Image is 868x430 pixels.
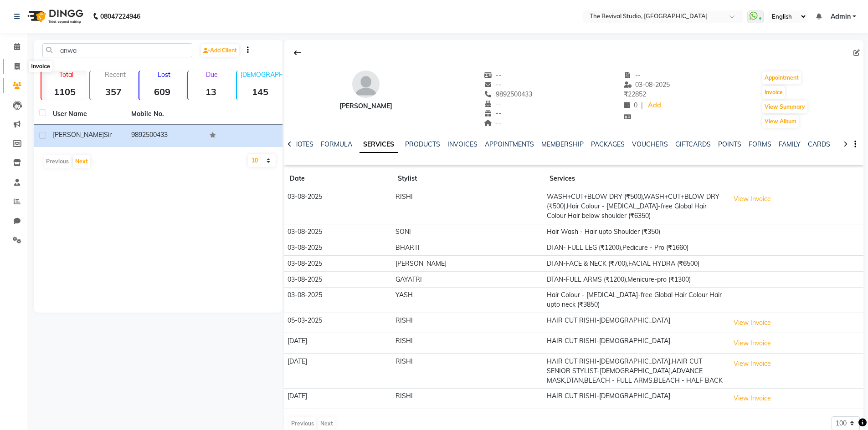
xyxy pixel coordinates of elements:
[544,168,726,189] th: Services
[284,313,392,333] td: 05-03-2025
[352,71,380,98] img: avatar
[29,61,52,72] div: Invoice
[392,272,544,288] td: GAYATRI
[624,71,641,79] span: --
[718,140,741,148] a: POINTS
[321,140,352,148] a: FORMULA
[188,86,234,97] strong: 13
[762,115,799,128] button: View Album
[831,12,851,21] span: Admin
[126,125,204,147] td: 9892500433
[675,140,711,148] a: GIFTCARDS
[484,109,501,117] span: --
[126,104,204,125] th: Mobile No.
[284,287,392,313] td: 03-08-2025
[779,140,801,148] a: FAMILY
[544,333,726,354] td: HAIR CUT RISHI-[DEMOGRAPHIC_DATA]
[139,86,185,97] strong: 609
[647,99,663,112] a: Add
[624,90,628,98] span: ₹
[47,104,126,125] th: User Name
[762,101,807,113] button: View Summary
[288,44,307,61] div: Back to Client
[544,313,726,333] td: HAIR CUT RISHI-[DEMOGRAPHIC_DATA]
[541,140,584,148] a: MEMBERSHIP
[484,81,501,89] span: --
[339,101,392,111] div: [PERSON_NAME]
[447,140,478,148] a: INVOICES
[544,240,726,256] td: DTAN- FULL LEG (₹1200),Pedicure - Pro (₹1660)
[284,354,392,389] td: [DATE]
[484,71,501,79] span: --
[624,90,646,98] span: 22852
[762,86,785,99] button: Invoice
[544,287,726,313] td: Hair Colour - [MEDICAL_DATA]-free Global Hair Colour Hair upto neck (₹3850)
[284,224,392,240] td: 03-08-2025
[729,357,775,371] button: View Invoice
[73,155,90,168] button: Next
[42,43,192,57] input: Search by Name/Mobile/Email/Code
[392,354,544,389] td: RISHI
[237,86,283,97] strong: 145
[392,333,544,354] td: RISHI
[293,140,313,148] a: NOTES
[485,140,534,148] a: APPOINTMENTS
[360,137,398,153] a: SERVICES
[624,81,670,89] span: 03-08-2025
[544,389,726,409] td: HAIR CUT RISHI-[DEMOGRAPHIC_DATA]
[284,272,392,288] td: 03-08-2025
[392,256,544,272] td: [PERSON_NAME]
[284,168,392,189] th: Date
[392,168,544,189] th: Stylist
[632,140,668,148] a: VOUCHERS
[284,333,392,354] td: [DATE]
[90,86,136,97] strong: 357
[624,101,637,109] span: 0
[544,272,726,288] td: DTAN-FULL ARMS (₹1200),Menicure-pro (₹1300)
[143,71,185,79] p: Lost
[392,189,544,224] td: RISHI
[641,101,643,110] span: |
[284,389,392,409] td: [DATE]
[392,313,544,333] td: RISHI
[392,389,544,409] td: RISHI
[241,71,283,79] p: [DEMOGRAPHIC_DATA]
[484,90,532,98] span: 9892500433
[392,224,544,240] td: SONI
[392,287,544,313] td: YASH
[23,4,86,29] img: logo
[190,71,234,79] p: Due
[94,71,136,79] p: Recent
[729,316,775,330] button: View Invoice
[53,131,104,139] span: [PERSON_NAME]
[392,240,544,256] td: BHARTI
[729,192,775,206] button: View Invoice
[284,240,392,256] td: 03-08-2025
[749,140,771,148] a: FORMS
[41,86,87,97] strong: 1105
[544,354,726,389] td: HAIR CUT RISHI-[DEMOGRAPHIC_DATA],HAIR CUT SENIOR STYLIST-[DEMOGRAPHIC_DATA],ADVANCE MASK,DTAN,BL...
[762,71,801,84] button: Appointment
[544,224,726,240] td: Hair Wash - Hair upto Shoulder (₹350)
[201,44,239,57] a: Add Client
[808,140,830,148] a: CARDS
[729,391,775,405] button: View Invoice
[484,119,501,127] span: --
[729,336,775,350] button: View Invoice
[591,140,625,148] a: PACKAGES
[284,256,392,272] td: 03-08-2025
[104,131,112,139] span: Sir
[484,100,501,108] span: --
[45,71,87,79] p: Total
[284,189,392,224] td: 03-08-2025
[544,189,726,224] td: WASH+CUT+BLOW DRY (₹500),WASH+CUT+BLOW DRY (₹500),Hair Colour - [MEDICAL_DATA]-free Global Hair C...
[100,4,140,29] b: 08047224946
[405,140,440,148] a: PRODUCTS
[544,256,726,272] td: DTAN-FACE & NECK (₹700),FACIAL HYDRA (₹6500)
